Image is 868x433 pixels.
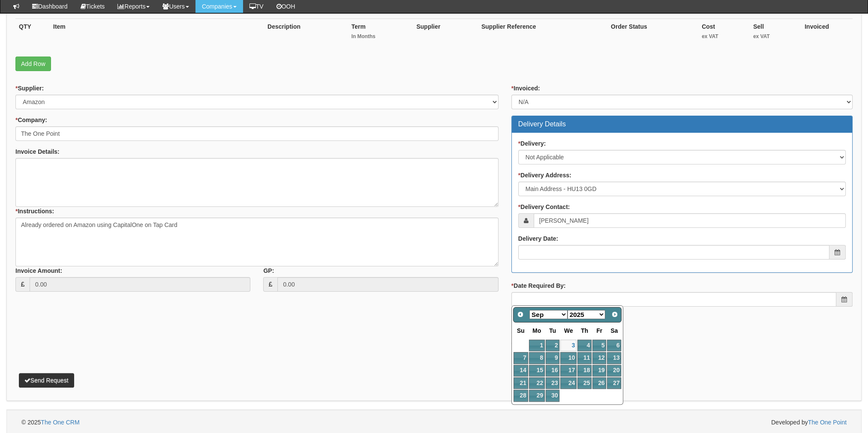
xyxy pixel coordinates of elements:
[15,116,47,124] label: Company:
[264,18,348,48] th: Description
[546,352,559,364] a: 9
[21,419,80,426] span: © 2025
[801,18,853,48] th: Invoiced
[546,340,559,351] a: 2
[15,266,62,275] label: Invoice Amount:
[19,373,74,388] button: Send Request
[592,340,606,351] a: 5
[478,18,607,48] th: Supplier Reference
[546,390,559,401] a: 30
[529,340,545,351] a: 1
[514,390,528,401] a: 28
[15,57,51,71] a: Add Row
[263,266,274,275] label: GP:
[518,120,846,128] h3: Delivery Details
[607,352,621,364] a: 13
[518,234,558,243] label: Delivery Date:
[514,377,528,389] a: 21
[514,352,528,364] a: 7
[529,390,545,401] a: 29
[560,340,577,351] a: 3
[529,377,545,389] a: 22
[348,18,413,48] th: Term
[607,365,621,376] a: 20
[581,327,588,334] span: Thursday
[577,352,592,364] a: 11
[808,419,847,426] a: The One Point
[517,327,525,334] span: Sunday
[529,352,545,364] a: 8
[511,281,566,290] label: Date Required By:
[610,327,618,334] span: Saturday
[50,18,264,48] th: Item
[607,18,698,48] th: Order Status
[560,365,577,376] a: 17
[518,171,571,179] label: Delivery Address:
[15,18,50,48] th: QTY
[15,84,44,93] label: Supplier:
[609,308,621,320] a: Next
[592,365,606,376] a: 19
[351,33,410,40] small: In Months
[702,33,746,40] small: ex VAT
[518,203,570,211] label: Delivery Contact:
[592,352,606,364] a: 12
[771,418,847,427] span: Developed by
[596,327,602,334] span: Friday
[611,311,618,318] span: Next
[753,33,798,40] small: ex VAT
[546,365,559,376] a: 16
[607,340,621,351] a: 6
[15,207,54,215] label: Instructions:
[577,377,592,389] a: 25
[577,340,592,351] a: 4
[546,377,559,389] a: 23
[592,377,606,389] a: 26
[517,311,524,318] span: Prev
[413,18,478,48] th: Supplier
[514,308,526,320] a: Prev
[511,84,540,93] label: Invoiced:
[15,147,60,156] label: Invoice Details:
[529,365,545,376] a: 15
[750,18,801,48] th: Sell
[41,419,79,426] a: The One CRM
[514,365,528,376] a: 14
[549,327,556,334] span: Tuesday
[564,327,573,334] span: Wednesday
[560,352,577,364] a: 10
[607,377,621,389] a: 27
[532,327,541,334] span: Monday
[577,365,592,376] a: 18
[698,18,750,48] th: Cost
[560,377,577,389] a: 24
[518,139,546,148] label: Delivery:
